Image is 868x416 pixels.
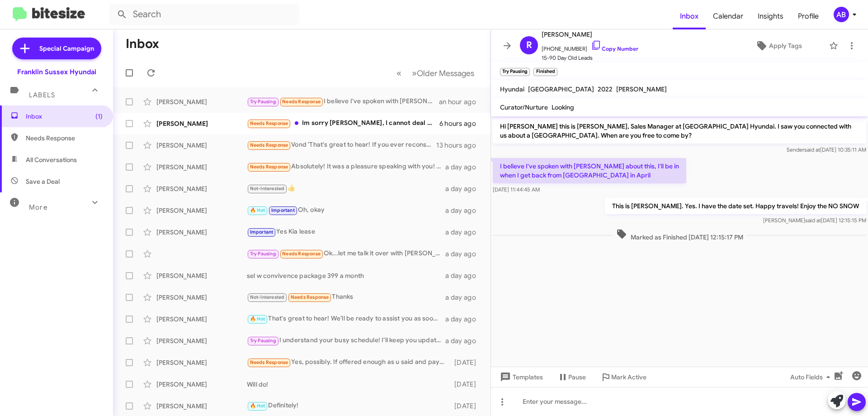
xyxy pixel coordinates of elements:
div: [DATE] [450,402,483,411]
div: a day ago [445,163,483,172]
span: Needs Response [291,294,329,300]
button: Apply Tags [732,38,825,54]
span: 🔥 Hot [250,403,265,409]
nav: Page navigation example [392,64,480,82]
div: [PERSON_NAME] [156,293,247,302]
span: [DATE] 11:44:45 AM [493,186,540,193]
span: 🔥 Hot [250,316,265,322]
span: Needs Response [26,134,103,143]
div: Franklin Sussex Hyundai [17,67,96,77]
div: [PERSON_NAME] [156,141,247,150]
div: a day ago [445,228,483,237]
span: Save a Deal [26,177,60,186]
div: Ok...let me talk it over with [PERSON_NAME] will get back to you. [247,249,445,259]
div: a day ago [445,271,483,280]
a: Special Campaign [12,38,101,59]
span: Sender [DATE] 10:35:11 AM [787,146,866,153]
div: Thanks [247,292,445,302]
div: [PERSON_NAME] [156,119,247,128]
span: Not-Interested [250,186,285,191]
div: Im sorry [PERSON_NAME], I cannot deal with the car right now. I just had a sudden death in my fam... [247,118,439,129]
span: Important [271,207,295,213]
div: [PERSON_NAME] [156,358,247,367]
span: Try Pausing [250,251,276,257]
span: [PERSON_NAME] [542,29,638,40]
h1: Inbox [126,37,159,51]
div: [PERSON_NAME] [156,163,247,172]
span: More [29,203,47,211]
span: said at [805,217,821,224]
span: Pause [568,369,586,385]
span: Important [250,229,274,235]
span: R [526,38,532,53]
div: sel w convivence package 399 a month [247,271,445,280]
button: Auto Fields [783,369,841,385]
a: Calendar [706,3,750,29]
span: Needs Response [250,359,288,365]
span: Hyundai [500,85,524,93]
div: Yes Kia lease [247,227,445,237]
div: a day ago [445,293,483,302]
div: [PERSON_NAME] [156,315,247,324]
span: « [396,67,401,79]
p: Hi [PERSON_NAME] this is [PERSON_NAME], Sales Manager at [GEOGRAPHIC_DATA] Hyundai. I saw you con... [493,118,866,143]
div: That's great to hear! We’ll be ready to assist you as soon as you arrive. Safe travels! [247,314,445,324]
div: I understand your busy schedule! I’ll keep you updated on any promotions. Whenever you’re ready t... [247,335,445,346]
span: Inbox [26,112,103,121]
div: [PERSON_NAME] [156,206,247,215]
div: 👍 [247,183,445,194]
span: Mark Active [611,369,646,385]
span: All Conversations [26,155,77,164]
span: 🔥 Hot [250,207,265,213]
span: Apply Tags [769,38,802,54]
a: Profile [791,3,826,29]
a: Insights [750,3,791,29]
span: Needs Response [250,120,288,126]
span: Needs Response [282,251,321,257]
div: [PERSON_NAME] [156,380,247,389]
button: Pause [550,369,593,385]
div: a day ago [445,184,483,193]
div: [PERSON_NAME] [156,97,247,106]
div: 6 hours ago [439,119,483,128]
input: Search [109,4,299,25]
span: [GEOGRAPHIC_DATA] [528,85,594,93]
div: [PERSON_NAME] [156,336,247,345]
div: [PERSON_NAME] [156,228,247,237]
span: Looking [552,103,574,111]
div: [PERSON_NAME] [156,271,247,280]
button: AB [826,7,858,22]
div: Yes, possibly. If offered enough as u said and payments on new vehicle are less than what we have... [247,357,450,368]
div: [DATE] [450,380,483,389]
div: I believe I've spoken with [PERSON_NAME] about this, I'll be in when I get back from [GEOGRAPHIC_... [247,96,439,107]
div: Definitely! [247,401,450,411]
div: Will do! [247,380,450,389]
div: a day ago [445,336,483,345]
div: AB [834,7,849,22]
a: Inbox [673,3,706,29]
span: Templates [498,369,543,385]
span: Auto Fields [790,369,834,385]
div: 13 hours ago [436,141,483,150]
span: [PERSON_NAME] [616,85,667,93]
div: an hour ago [439,97,483,106]
span: [PERSON_NAME] [DATE] 12:15:15 PM [763,217,866,224]
span: said at [804,146,820,153]
button: Previous [391,64,407,82]
span: Try Pausing [250,99,276,105]
span: Not-Interested [250,294,285,300]
span: » [412,67,417,79]
div: Vond 'That's great to hear! If you ever reconsider or have any questions about your car, feel fre... [247,140,436,150]
span: [PHONE_NUMBER] [542,40,638,53]
div: Absolutely! It was a pleasure speaking with you! If all goes well my generally frugal nephew will... [247,162,445,172]
span: Needs Response [250,164,288,170]
span: 15-90 Day Old Leads [542,53,638,62]
span: Marked as Finished [DATE] 12:15:17 PM [613,229,747,242]
span: Needs Response [282,99,321,105]
div: a day ago [445,249,483,258]
button: Next [406,64,480,82]
span: Curator/Nurture [500,103,548,111]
